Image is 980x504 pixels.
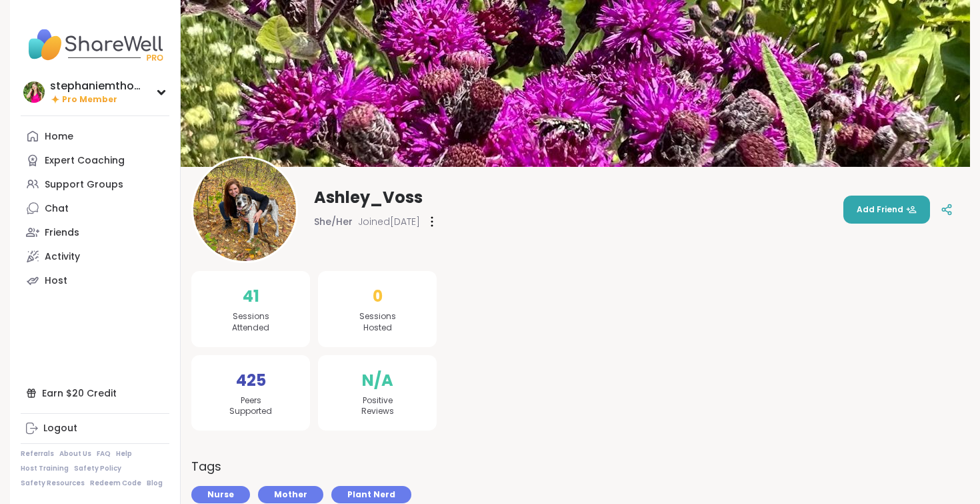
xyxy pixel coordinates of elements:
[232,311,269,334] span: Sessions Attended
[347,489,395,501] span: Plant Nerd
[191,457,221,475] h3: Tags
[59,449,91,459] a: About Us
[74,464,121,473] a: Safety Policy
[857,204,917,216] span: Add Friend
[97,449,111,459] a: FAQ
[21,21,169,68] img: ShareWell Nav Logo
[358,215,420,228] span: Joined [DATE]
[147,479,163,488] a: Blog
[361,395,394,418] span: Positive Reviews
[373,284,383,308] span: 0
[362,368,393,393] span: N/A
[229,395,272,418] span: Peers Supported
[21,124,169,148] a: Home
[207,489,234,501] span: Nurse
[21,172,169,196] a: Support Groups
[23,81,45,103] img: stephaniemthoma
[359,311,396,334] span: Sessions Hosted
[21,196,169,220] a: Chat
[45,154,125,168] div: Expert Coaching
[21,244,169,268] a: Activity
[45,274,67,288] div: Host
[314,187,423,208] span: Ashley_Voss
[243,284,259,308] span: 41
[90,479,141,488] a: Redeem Code
[21,381,169,405] div: Earn $20 Credit
[193,158,296,261] img: Ashley_Voss
[314,215,353,228] span: She/Her
[43,422,77,435] div: Logout
[45,226,79,240] div: Friends
[45,202,69,216] div: Chat
[21,268,169,292] a: Host
[45,250,80,264] div: Activity
[236,368,266,393] span: 425
[843,196,930,224] button: Add Friend
[21,220,169,244] a: Friends
[116,449,132,459] a: Help
[45,178,123,192] div: Support Groups
[21,449,54,459] a: Referrals
[21,148,169,172] a: Expert Coaching
[21,464,69,473] a: Host Training
[50,79,150,93] div: stephaniemthoma
[21,479,85,488] a: Safety Resources
[62,94,117,105] span: Pro Member
[274,489,307,501] span: Mother
[45,130,73,144] div: Home
[21,417,169,441] a: Logout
